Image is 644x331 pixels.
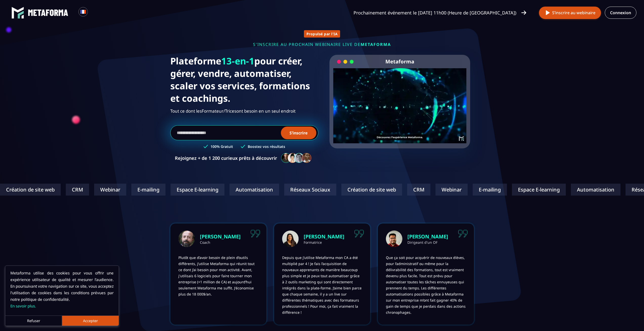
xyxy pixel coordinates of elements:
[282,255,362,316] p: Depuis que j’utilise Metaforma mon CA a été multiplié par 4 ! Je fais l’acquisition de nouveaux a...
[211,144,233,149] h3: 100% Gratuit
[407,233,448,240] p: [PERSON_NAME]
[28,9,68,16] img: logo
[539,7,601,19] button: S’inscrire au webinaire
[241,144,245,149] img: checked
[203,144,208,149] img: checked
[202,107,236,115] span: Formateur/Trices
[337,59,354,64] img: loading
[354,9,516,16] p: Prochainement événement le [DATE] 11h00 (Heure de [GEOGRAPHIC_DATA])
[131,184,165,196] div: E-mailing
[458,230,468,237] img: quote
[361,42,391,47] span: METAFORMA
[473,184,507,196] div: E-mailing
[341,184,402,196] div: Création de site web
[230,184,279,196] div: Automatisation
[200,240,241,245] p: Coach
[221,55,254,67] span: 13-en-1
[407,240,448,245] p: Dirigeant d'un OF
[306,31,338,36] p: Propulsé par l'IA
[386,231,402,247] img: profile
[281,127,316,139] button: S’inscrire
[170,55,318,104] h1: Plateforme pour créer, gérer, vendre, automatiser, scaler vos services, formations et coachings.
[251,230,260,237] img: quote
[10,270,114,309] p: Metaforma utilise des cookies pour vous offrir une expérience utilisateur de qualité et mesurer l...
[435,184,468,196] div: Webinar
[5,316,62,326] button: Refuser
[545,10,551,16] img: play
[571,184,620,196] div: Automatisation
[178,255,258,297] p: Plutôt que d’avoir besoin de plein d’outils différents, j’utilise Metaforma qui réunit tout ce do...
[62,316,119,326] button: Accepter
[80,9,86,15] img: fr
[282,231,299,247] img: profile
[170,107,318,115] h2: Tout ce dont les ont besoin en un seul endroit
[304,240,344,245] p: Formatrice
[512,184,566,196] div: Espace E-learning
[605,7,636,19] a: Connexion
[171,184,224,196] div: Espace E-learning
[333,68,467,135] video: Your browser does not support the video tag.
[385,55,414,68] h2: Metaforma
[354,230,364,237] img: quote
[94,184,126,196] div: Webinar
[66,184,89,196] div: CRM
[178,231,195,247] img: profile
[284,184,336,196] div: Réseaux Sociaux
[386,255,466,316] p: Que ça soit pour acquérir de nouveaux élèves, pour l’administratif ou même pour la délivrabilité ...
[521,10,526,15] img: arrow-right
[200,233,241,240] p: [PERSON_NAME]
[170,42,474,47] p: s'inscrire au prochain webinaire live de
[175,155,277,161] p: Rejoignez + de 1 200 curieux prêts à découvrir
[280,153,314,163] img: community-people
[10,303,36,308] a: En savoir plus.
[407,184,430,196] div: CRM
[248,144,285,149] h3: Boostez vos résultats
[11,6,24,19] img: logo
[304,233,344,240] p: [PERSON_NAME]
[92,10,96,16] input: Search for option
[88,7,100,18] div: Search for option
